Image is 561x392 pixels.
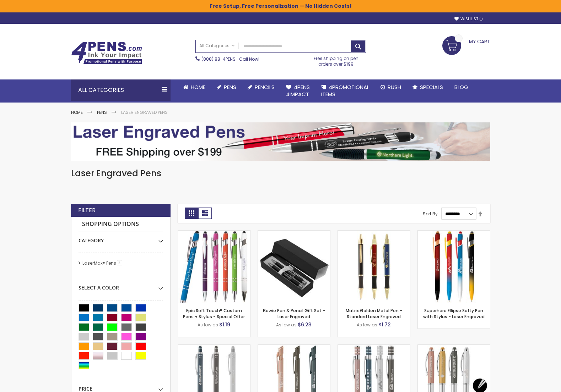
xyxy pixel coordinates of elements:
[338,231,410,303] img: Matrix Golden Metal Pen - Standard Laser Engraved
[201,56,259,62] span: - Call Now!
[321,83,369,98] span: 4PROMOTIONAL ITEMS
[418,230,490,236] a: Superhero Ellipse Softy Pen with Stylus - Laser Engraved
[306,53,366,67] div: Free shipping on pen orders over $199
[196,40,238,52] a: All Categories
[378,321,391,328] span: $1.72
[338,344,410,350] a: Marin Softy Metallic Pen with Stylus - Laser Engraved
[346,308,402,319] a: Matrix Golden Metal Pen - Standard Laser Engraved
[79,279,163,291] div: Select A Color
[71,42,142,64] img: 4Pens Custom Pens and Promotional Products
[286,83,310,98] span: 4Pens 4impact
[298,321,312,328] span: $6.23
[242,79,280,95] a: Pencils
[71,122,490,161] img: Laser Engraved Pens
[79,232,163,244] div: Category
[178,231,250,303] img: Epic Soft Touch® Custom Pens + Stylus - Special Offer
[199,43,235,49] span: All Categories
[78,206,96,214] strong: Filter
[263,308,325,319] a: Bowie Pen & Pencil Gift Set - Laser Engraved
[79,217,163,232] strong: Shopping Options
[71,79,171,101] div: All Categories
[454,16,483,22] a: Wishlist
[258,230,330,236] a: Bowie Pen & Pencil Gift Set - Laser Engraved
[449,79,474,95] a: Blog
[198,322,218,328] span: As low as
[388,83,401,91] span: Rush
[178,344,250,350] a: Madison Softy Metal Pen with Stylus - Laser Engraved
[258,344,330,350] a: Pacific Softy Metallic Pen with Stylus - Laser Engraved
[357,322,377,328] span: As low as
[183,308,245,319] a: Epic Soft Touch® Custom Pens + Stylus - Special Offer
[71,109,83,115] a: Home
[375,79,407,95] a: Rush
[315,79,375,103] a: 4PROMOTIONALITEMS
[454,83,468,91] span: Blog
[97,109,107,115] a: Pens
[407,79,449,95] a: Specials
[117,260,122,265] span: 8
[201,56,236,62] a: (888) 88-4PENS
[423,211,438,217] label: Sort By
[81,260,125,266] a: LaserMax® Pens8
[71,168,490,179] h1: Laser Engraved Pens
[276,322,297,328] span: As low as
[423,308,485,319] a: Superhero Ellipse Softy Pen with Stylus - Laser Engraved
[191,83,205,91] span: Home
[185,208,198,219] strong: Grid
[224,83,236,91] span: Pens
[418,231,490,303] img: Superhero Ellipse Softy Pen with Stylus - Laser Engraved
[219,321,230,328] span: $1.19
[178,79,211,95] a: Home
[178,230,250,236] a: Epic Soft Touch® Custom Pens + Stylus - Special Offer
[258,231,330,303] img: Bowie Pen & Pencil Gift Set - Laser Engraved
[420,83,443,91] span: Specials
[121,109,168,115] strong: Laser Engraved Pens
[418,344,490,350] a: Vivano Softy Metallic Pen with LED Light and Stylus - Laser Engraved
[338,230,410,236] a: Matrix Golden Metal Pen - Standard Laser Engraved
[255,83,275,91] span: Pencils
[211,79,242,95] a: Pens
[280,79,315,103] a: 4Pens4impact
